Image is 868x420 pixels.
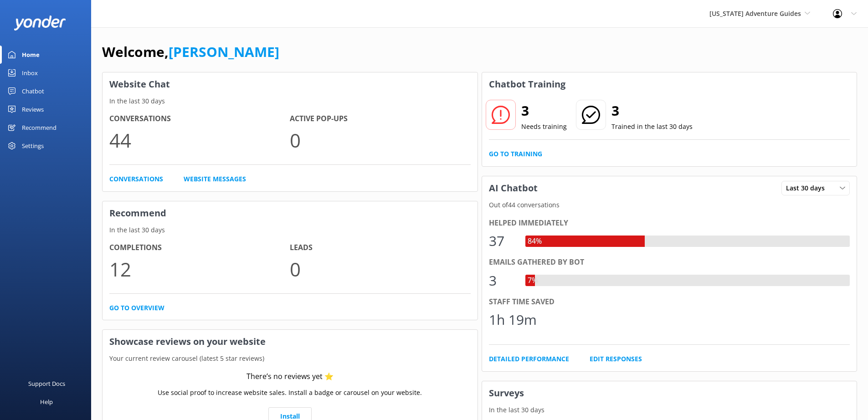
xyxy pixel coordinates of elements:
[482,200,857,210] p: Out of 44 conversations
[103,72,478,96] h3: Website Chat
[109,125,290,155] p: 44
[290,254,470,284] p: 0
[103,201,478,225] h3: Recommend
[109,242,290,254] h4: Completions
[482,176,544,200] h3: AI Chatbot
[28,374,65,393] div: Support Docs
[709,9,801,18] span: [US_STATE] Adventure Guides
[14,15,66,31] img: yonder-white-logo.png
[611,100,693,122] h2: 3
[22,82,44,100] div: Chatbot
[489,149,542,159] a: Go to Training
[489,354,569,364] a: Detailed Performance
[103,330,478,353] h3: Showcase reviews on your website
[786,183,830,193] span: Last 30 days
[482,405,857,415] p: In the last 30 days
[489,296,850,308] div: Staff time saved
[489,230,516,252] div: 37
[290,242,470,254] h4: Leads
[40,393,53,411] div: Help
[103,353,478,364] p: Your current review carousel (latest 5 star reviews)
[482,72,572,96] h3: Chatbot Training
[482,381,857,405] h3: Surveys
[489,256,850,268] div: Emails gathered by bot
[525,275,540,287] div: 7%
[611,122,693,132] p: Trained in the last 30 days
[22,64,38,82] div: Inbox
[109,303,164,313] a: Go to overview
[22,46,40,64] div: Home
[169,42,279,61] a: [PERSON_NAME]
[103,225,478,235] p: In the last 30 days
[109,113,290,125] h4: Conversations
[290,125,470,155] p: 0
[290,113,470,125] h4: Active Pop-ups
[489,270,516,292] div: 3
[184,174,246,184] a: Website Messages
[247,371,334,383] div: There’s no reviews yet ⭐
[109,254,290,284] p: 12
[103,96,478,106] p: In the last 30 days
[521,122,567,132] p: Needs training
[109,174,163,184] a: Conversations
[521,100,567,122] h2: 3
[590,354,642,364] a: Edit Responses
[102,41,279,63] h1: Welcome,
[22,137,44,155] div: Settings
[22,118,56,137] div: Recommend
[489,309,537,331] div: 1h 19m
[489,217,850,229] div: Helped immediately
[158,388,422,398] p: Use social proof to increase website sales. Install a badge or carousel on your website.
[22,100,44,118] div: Reviews
[525,236,544,247] div: 84%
